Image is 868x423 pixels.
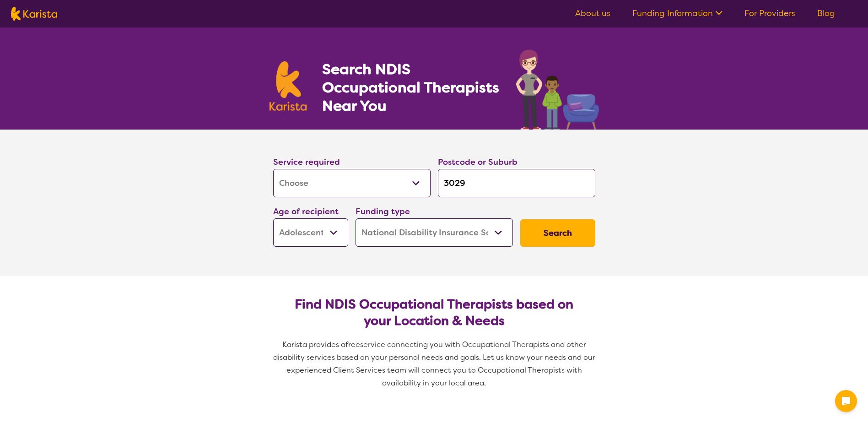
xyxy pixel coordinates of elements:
[356,206,410,217] label: Funding type
[273,157,340,168] label: Service required
[516,49,599,130] img: occupational-therapy
[11,7,57,21] img: Karista logo
[345,340,360,349] span: free
[744,8,795,19] a: For Providers
[817,8,835,19] a: Blog
[632,8,722,19] a: Funding Information
[270,61,307,111] img: Karista logo
[273,206,339,217] label: Age of recipient
[438,157,518,168] label: Postcode or Suburb
[438,169,595,197] input: Type
[322,60,500,115] h1: Search NDIS Occupational Therapists Near You
[282,340,345,349] span: Karista provides a
[273,340,597,388] span: service connecting you with Occupational Therapists and other disability services based on your p...
[575,8,610,19] a: About us
[280,296,588,329] h2: Find NDIS Occupational Therapists based on your Location & Needs
[520,219,595,247] button: Search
